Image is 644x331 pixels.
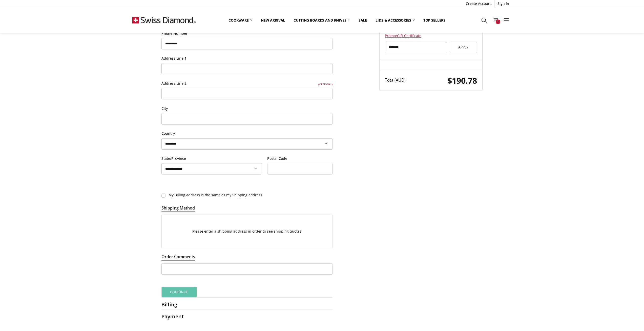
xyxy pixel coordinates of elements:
a: Cutting boards and knives [289,15,354,26]
label: Country [161,131,333,136]
a: Promo/Gift Certificate [385,33,421,38]
button: Continue [161,287,197,297]
a: Sale [354,15,371,26]
span: $190.78 [447,75,477,86]
h2: Payment [161,313,193,320]
span: 1 [496,20,500,24]
a: Lids & Accessories [371,15,419,26]
legend: Shipping Method [161,205,195,212]
img: Free Shipping On Every Order [132,7,196,33]
label: Phone Number [161,31,333,36]
input: Gift Certificate or Coupon Code [385,42,447,53]
label: Postal Code [267,156,333,161]
label: Address Line 2 [161,81,333,86]
label: State/Province [161,156,262,161]
label: Address Line 1 [161,56,333,61]
button: Apply [450,42,477,53]
a: Top Sellers [419,15,450,26]
a: 1 [490,14,501,26]
small: (Optional) [318,82,333,86]
a: New arrival [257,15,289,26]
span: Total (AUD) [385,77,406,83]
h2: Billing [161,301,193,308]
a: Cookware [224,15,257,26]
legend: Order Comments [161,254,195,260]
p: Please enter a shipping address in order to see shipping quotes [162,226,333,237]
label: City [161,106,333,111]
label: My Billing address is the same as my Shipping address [161,193,333,197]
